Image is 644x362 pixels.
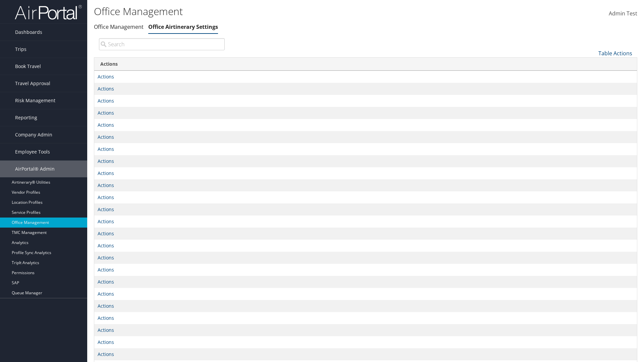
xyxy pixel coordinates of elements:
[98,122,114,128] a: Actions
[98,291,114,297] a: Actions
[98,351,114,357] a: Actions
[98,279,114,285] a: Actions
[98,194,114,200] a: Actions
[98,134,114,140] a: Actions
[15,92,55,109] span: Risk Management
[98,303,114,309] a: Actions
[15,75,50,92] span: Travel Approval
[15,109,37,126] span: Reporting
[98,230,114,237] a: Actions
[98,170,114,176] a: Actions
[609,10,637,17] span: Admin Test
[98,339,114,345] a: Actions
[94,23,144,31] a: Office Management
[98,315,114,321] a: Actions
[15,143,50,160] span: Employee Tools
[15,24,42,41] span: Dashboards
[98,242,114,249] a: Actions
[94,4,456,18] h1: Office Management
[98,85,114,92] a: Actions
[15,161,55,177] span: AirPortal® Admin
[148,23,218,31] a: Office Airtinerary Settings
[98,182,114,188] a: Actions
[98,146,114,152] a: Actions
[98,98,114,104] a: Actions
[609,3,637,24] a: Admin Test
[98,266,114,273] a: Actions
[98,218,114,225] a: Actions
[98,110,114,116] a: Actions
[94,58,637,71] th: Actions
[598,50,632,57] a: Table Actions
[98,73,114,80] a: Actions
[99,38,225,50] input: Search
[15,41,26,58] span: Trips
[15,4,82,20] img: airportal-logo.png
[98,206,114,213] a: Actions
[15,126,52,143] span: Company Admin
[15,58,41,75] span: Book Travel
[98,158,114,164] a: Actions
[98,254,114,261] a: Actions
[98,327,114,333] a: Actions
